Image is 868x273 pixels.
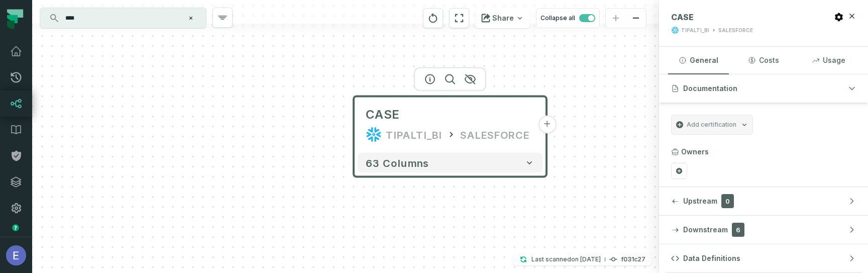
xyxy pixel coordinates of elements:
[668,47,729,74] button: General
[6,245,26,265] img: avatar of Elisheva Lapid
[687,121,736,129] span: Add certification
[621,256,645,262] h4: f031c27
[659,74,868,103] button: Documentation
[721,194,734,208] span: 0
[366,157,429,169] span: 63 columns
[733,47,794,74] button: Costs
[536,8,600,28] button: Collapse all
[626,9,646,28] button: zoom out
[659,216,868,244] button: Downstream6
[732,223,744,237] span: 6
[683,253,740,263] span: Data Definitions
[683,196,717,206] span: Upstream
[659,244,868,272] button: Data Definitions
[671,12,694,22] span: CASE
[681,27,709,34] div: TIPALTI_BI
[571,255,601,263] relative-time: Jan 1, 2025, 6:56 PM GMT+2
[513,253,652,265] button: Last scanned[DATE] 6:56:27 PMf031c27
[659,187,868,215] button: Upstream0
[798,47,859,74] button: Usage
[11,223,20,232] div: Tooltip anchor
[186,13,196,23] button: Clear search query
[531,254,601,264] p: Last scanned
[683,225,728,235] span: Downstream
[718,27,753,34] div: SALESFORCE
[681,147,709,157] h3: Owners
[386,127,442,143] div: TIPALTI_BI
[460,127,529,143] div: SALESFORCE
[366,107,399,123] span: CASE
[683,83,737,94] span: Documentation
[538,116,556,134] button: +
[475,8,530,28] button: Share
[671,115,753,135] button: Add certification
